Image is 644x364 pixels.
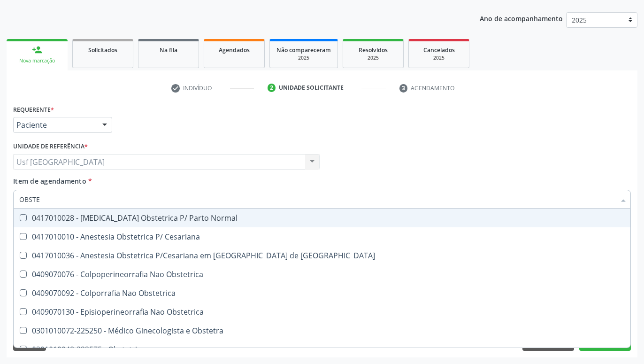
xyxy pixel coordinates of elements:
[160,46,177,54] span: Na fila
[480,12,563,24] p: Ano de acompanhamento
[19,271,625,278] div: 0409070076 - Colpoperineorrafia Nao Obstetrica
[276,46,331,54] span: Não compareceram
[19,308,625,316] div: 0409070130 - Episioperineorrafia Nao Obstetrica
[415,54,462,62] div: 2025
[19,190,615,209] input: Buscar por procedimentos
[16,120,93,130] span: Paciente
[13,177,86,186] span: Item de agendamento
[13,139,88,154] label: Unidade de referência
[13,102,54,117] label: Requerente
[19,233,625,240] div: 0417010010 - Anestesia Obstetrica P/ Cesariana
[219,46,250,54] span: Agendados
[268,84,276,92] div: 2
[359,46,388,54] span: Resolvidos
[19,214,625,222] div: 0417010028 - [MEDICAL_DATA] Obstetrica P/ Parto Normal
[19,346,625,353] div: 0301010048-223575 - Obstetriz
[32,45,42,55] div: person_add
[19,252,625,259] div: 0417010036 - Anestesia Obstetrica P/Cesariana em [GEOGRAPHIC_DATA] de [GEOGRAPHIC_DATA]
[276,54,331,62] div: 2025
[19,289,625,297] div: 0409070092 - Colporrafia Nao Obstetrica
[279,84,344,92] div: Unidade solicitante
[19,327,625,334] div: 0301010072-225250 - Médico Ginecologista e Obstetra
[88,46,117,54] span: Solicitados
[13,57,61,64] div: Nova marcação
[423,46,455,54] span: Cancelados
[350,54,397,62] div: 2025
